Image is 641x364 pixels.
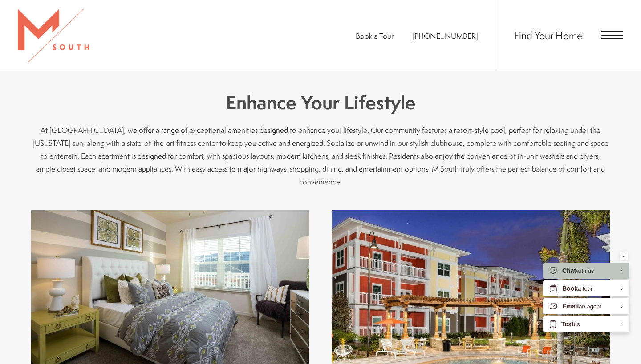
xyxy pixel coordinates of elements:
[356,31,394,41] a: Book a Tour
[31,124,610,188] p: At [GEOGRAPHIC_DATA], we offer a range of exceptional amenities designed to enhance your lifestyl...
[18,9,89,62] img: MSouth
[412,31,478,41] a: Call Us at 813-570-8014
[412,31,478,41] span: [PHONE_NUMBER]
[601,31,623,39] button: Open Menu
[514,28,582,42] a: Find Your Home
[31,89,610,116] h3: Enhance Your Lifestyle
